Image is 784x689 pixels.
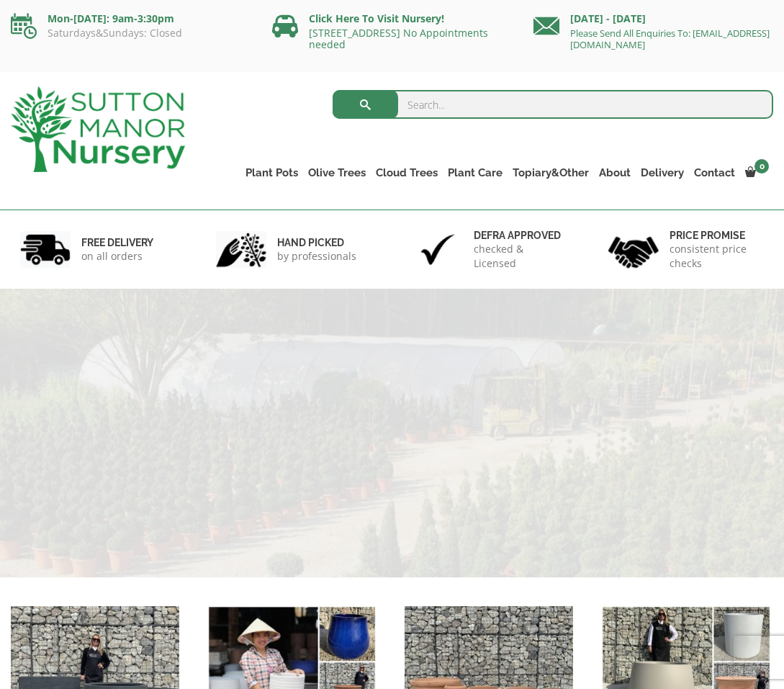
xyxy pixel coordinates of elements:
[413,231,463,268] img: 3.jpg
[474,229,568,242] h6: Defra approved
[277,236,356,249] h6: hand picked
[740,163,773,183] a: 0
[608,228,659,271] img: 4.jpg
[533,10,773,27] p: [DATE] - [DATE]
[216,231,266,268] img: 2.jpg
[670,229,764,242] h6: Price promise
[277,249,356,264] p: by professionals
[11,10,251,27] p: Mon-[DATE]: 9am-3:30pm
[20,231,71,268] img: 1.jpg
[303,163,371,183] a: Olive Trees
[636,163,689,183] a: Delivery
[689,163,740,183] a: Contact
[309,12,444,25] a: Click Here To Visit Nursery!
[570,27,770,51] a: Please Send All Enquiries To: [EMAIL_ADDRESS][DOMAIN_NAME]
[81,236,153,249] h6: FREE DELIVERY
[474,242,568,271] p: checked & Licensed
[333,90,773,119] input: Search...
[11,27,251,39] p: Saturdays&Sundays: Closed
[240,163,303,183] a: Plant Pots
[11,86,185,172] img: logo
[81,249,153,264] p: on all orders
[371,163,443,183] a: Cloud Trees
[754,159,769,174] span: 0
[309,26,488,51] a: [STREET_ADDRESS] No Appointments needed
[670,242,764,271] p: consistent price checks
[508,163,594,183] a: Topiary&Other
[443,163,508,183] a: Plant Care
[594,163,636,183] a: About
